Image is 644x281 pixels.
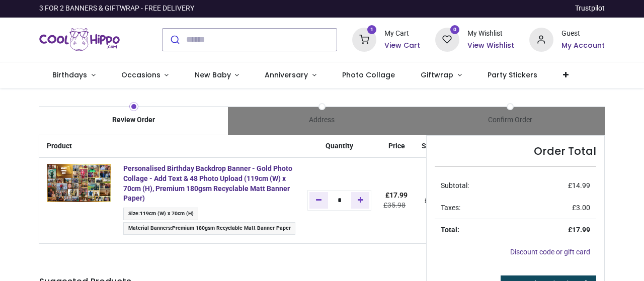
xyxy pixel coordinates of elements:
span: Anniversary [265,70,308,80]
a: New Baby [182,62,252,88]
div: My Cart [384,29,420,39]
a: Logo of Cool Hippo [39,26,120,54]
div: Address [228,115,416,125]
span: 14.99 [572,181,590,190]
span: 3.00 [576,204,590,212]
a: Personalised Birthday Backdrop Banner - Gold Photo Collage - Add Text & 48 Photo Upload (119cm (W... [123,164,292,202]
span: 17.99 [389,191,408,199]
a: Anniversary [252,62,330,88]
div: Guest [561,29,605,39]
div: My Wishlist [467,29,514,39]
span: : [123,222,295,235]
div: Confirm Order [416,115,604,125]
div: Review Order [39,115,227,125]
a: View Wishlist [467,41,514,51]
strong: Total: [441,226,459,234]
strong: £ [568,226,590,234]
span: Occasions [121,70,160,80]
span: Party Stickers [488,70,537,80]
sup: 0 [450,25,460,35]
th: Price [377,135,416,158]
span: Premium 180gsm Recyclable Matt Banner Paper [172,225,291,231]
span: 17.99 [572,226,590,234]
span: Size [128,210,138,217]
a: Occasions [108,62,182,88]
a: My Account [561,41,605,51]
span: New Baby [195,70,231,80]
a: View Cart [384,41,420,51]
h4: Order Total [435,144,596,158]
span: 119cm (W) x 70cm (H) [140,210,194,217]
span: Birthdays [52,70,87,80]
a: Discount code or gift card [510,248,590,256]
span: : [123,208,198,220]
img: Cool Hippo [39,26,120,54]
a: 1 [352,35,376,43]
sup: 1 [367,25,377,35]
a: Birthdays [39,62,108,88]
span: £ [568,181,590,190]
th: Product [39,135,117,158]
span: £ [572,204,590,212]
a: Add one [351,192,370,208]
del: £ [383,201,406,209]
a: Remove one [309,192,328,208]
span: Material Banners [128,225,171,231]
td: Taxes: [435,197,522,219]
a: 0 [435,35,459,43]
button: Submit [163,29,186,51]
span: 35.98 [387,201,406,209]
a: Giftwrap [408,62,475,88]
th: Subtotal [416,135,455,158]
span: £ [385,191,408,199]
div: 3 FOR 2 BANNERS & GIFTWRAP - FREE DELIVERY [39,4,194,14]
span: Giftwrap [421,70,453,80]
a: Trustpilot [575,4,605,14]
span: Quantity [326,142,353,150]
td: Subtotal: [435,175,522,197]
img: G7uiabGKEAAAAASUVORK5CYII= [47,164,111,202]
span: Photo Collage [342,70,395,80]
